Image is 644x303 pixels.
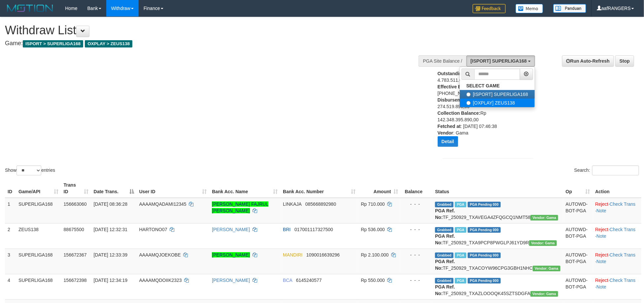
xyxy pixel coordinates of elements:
img: MOTION_logo.png [5,3,55,13]
h1: Withdraw List [5,24,423,37]
span: AAAAMQADAMI12345 [139,201,186,207]
td: AUTOWD-BOT-PGA [563,198,593,224]
b: PGA Ref. No: [435,233,455,245]
th: Action [593,179,641,198]
span: Rp 536.000 [361,227,385,232]
label: Search: [574,166,639,175]
span: Grabbed [435,202,454,207]
span: Marked by aafchhiseyha [455,202,466,207]
span: BRI [283,227,290,232]
span: Copy 6145240577 to clipboard [296,278,322,283]
span: Rp 2.100.000 [361,252,389,258]
td: SUPERLIGA168 [16,274,61,299]
span: Vendor URL: https://trx31.1velocity.biz [530,291,558,297]
td: · · [593,249,641,274]
th: Game/API: activate to sort column ascending [16,179,61,198]
label: [OXPLAY] ZEUS138 [460,99,535,107]
th: Bank Acc. Number: activate to sort column ascending [280,179,358,198]
span: OXPLAY > ZEUS138 [85,40,132,47]
th: Status [432,179,563,198]
span: [ISPORT] SUPERLIGA168 [471,58,527,64]
td: 1 [5,198,16,224]
a: [PERSON_NAME] FAJRUL [PERSON_NAME] [212,201,268,213]
th: User ID: activate to sort column ascending [137,179,210,198]
div: Rp 4.783.511.028,00 Rp [PHONE_NUMBER],00 Rp 274.519.890,00 Rp 142.348.395.890,00 : [DATE] 07:46:3... [438,70,522,152]
td: AUTOWD-BOT-PGA [563,274,593,299]
a: SELECT GAME [460,81,535,90]
a: Reject [595,278,608,283]
input: [ISPORT] SUPERLIGA168 [466,92,471,97]
b: Fetched at [438,124,461,129]
span: Vendor URL: https://trx31.1velocity.biz [530,215,558,221]
input: [OXPLAY] ZEUS138 [466,101,471,105]
span: Vendor URL: https://trx31.1velocity.biz [533,266,560,271]
span: AAAAMQDOIIK2323 [139,278,182,283]
b: PGA Ref. No: [435,208,455,220]
span: Vendor URL: https://trx31.1velocity.biz [529,240,557,246]
a: Check Trans [610,278,636,283]
span: HARTONO07 [139,227,167,232]
th: ID [5,179,16,198]
td: TF_250929_TXAVEGA4ZFQGCQ1NMT58 [432,198,563,224]
td: AUTOWD-BOT-PGA [563,223,593,249]
span: Copy 017001117327500 to clipboard [294,227,333,232]
b: PGA Ref. No: [435,284,455,296]
a: Reject [595,252,608,258]
span: Marked by aafsengchandara [455,253,466,258]
span: PGA Pending [468,202,501,207]
div: - - - [404,252,430,258]
b: Effective Balance: [438,84,478,89]
span: AAAAMQJOEKOBE [139,252,181,258]
a: Check Trans [610,252,636,258]
span: PGA Pending [468,278,501,284]
a: Stop [615,55,634,67]
span: 156663060 [64,201,87,207]
div: - - - [404,226,430,233]
span: Grabbed [435,253,454,258]
span: MANDIRI [283,252,302,258]
td: 4 [5,274,16,299]
h4: Game: [5,40,423,47]
div: - - - [404,201,430,207]
b: PGA Ref. No: [435,259,455,271]
td: AUTOWD-BOT-PGA [563,249,593,274]
span: Copy 085668892980 to clipboard [305,201,336,207]
td: SUPERLIGA168 [16,249,61,274]
img: Button%20Memo.svg [516,4,543,13]
th: Bank Acc. Name: activate to sort column ascending [209,179,280,198]
span: [DATE] 12:33:39 [94,252,127,258]
th: Trans ID: activate to sort column ascending [61,179,91,198]
td: TF_250929_TXAZLOOOQK45SZTSDGFA [432,274,563,299]
span: PGA Pending [468,227,501,233]
b: Disbursement Balance: [438,97,489,103]
label: [ISPORT] SUPERLIGA168 [460,90,535,99]
img: Feedback.jpg [473,4,506,13]
select: Showentries [17,166,41,175]
span: Grabbed [435,227,454,233]
b: SELECT GAME [466,83,500,88]
span: [DATE] 12:34:19 [94,278,127,283]
span: Rp 710.000 [361,201,385,207]
b: Outstanding Balance: [438,71,486,76]
span: Rp 550.000 [361,278,385,283]
span: Copy 1090016639296 to clipboard [306,252,340,258]
span: [DATE] 12:32:31 [94,227,127,232]
span: Marked by aafsoycanthlai [455,278,466,284]
button: [ISPORT] SUPERLIGA168 [466,55,535,67]
th: Op: activate to sort column ascending [563,179,593,198]
span: BCA [283,278,292,283]
input: Search: [592,166,639,175]
a: Run Auto-Refresh [562,55,614,67]
a: [PERSON_NAME] [212,278,250,283]
td: 2 [5,223,16,249]
div: - - - [404,277,430,284]
img: panduan.png [553,4,586,13]
td: SUPERLIGA168 [16,198,61,224]
a: Check Trans [610,201,636,207]
a: Note [596,208,606,213]
td: · · [593,198,641,224]
span: PGA Pending [468,253,501,258]
td: · · [593,223,641,249]
span: [DATE] 08:36:28 [94,201,127,207]
a: Reject [595,201,608,207]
